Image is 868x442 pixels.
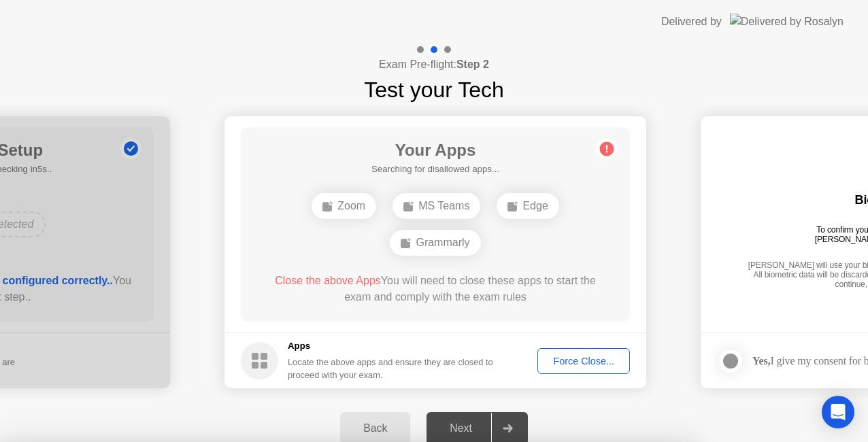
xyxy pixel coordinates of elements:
[288,356,494,381] div: Locate the above apps and ensure they are closed to proceed with your exam.
[371,138,499,163] h1: Your Apps
[542,356,625,367] div: Force Close...
[822,396,854,428] div: Open Intercom Messenger
[261,273,611,305] div: You will need to close these apps to start the exam and comply with the exam rules
[390,230,480,256] div: Grammarly
[393,193,480,219] div: MS Teams
[312,193,376,219] div: Zoom
[730,14,844,29] img: Delivered by Rosalyn
[371,163,499,176] h5: Searching for disallowed apps...
[379,56,489,73] h4: Exam Pre-flight:
[344,422,406,435] div: Back
[456,58,489,70] b: Step 2
[275,275,381,286] span: Close the above Apps
[661,14,722,30] div: Delivered by
[431,422,491,435] div: Next
[752,355,770,367] strong: Yes,
[364,73,504,106] h1: Test your Tech
[497,193,558,219] div: Edge
[288,339,494,353] h5: Apps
